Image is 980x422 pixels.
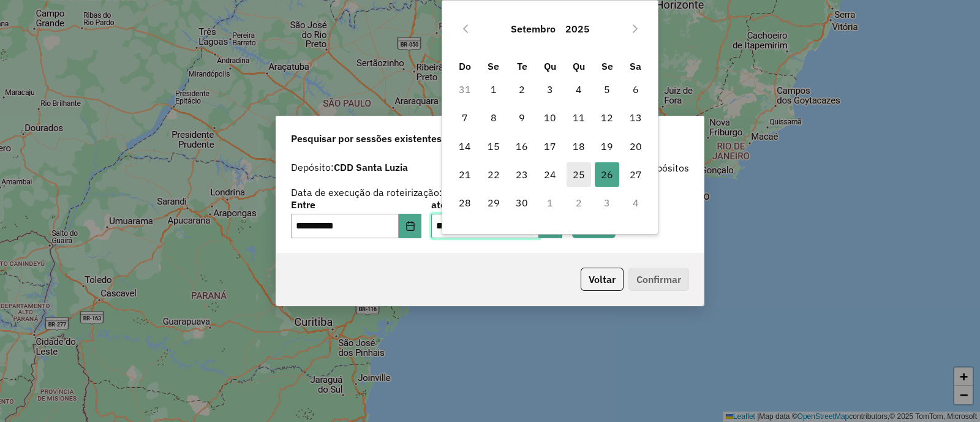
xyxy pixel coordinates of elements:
[451,189,479,217] td: 28
[453,190,477,215] span: 28
[538,134,562,159] span: 17
[451,160,479,189] td: 21
[399,214,422,238] button: Choose Date
[593,75,621,104] td: 5
[479,160,507,189] td: 22
[481,162,506,187] span: 22
[621,104,649,132] td: 13
[544,60,556,72] span: Qu
[624,134,648,159] span: 20
[510,190,534,215] span: 30
[538,162,562,187] span: 24
[593,104,621,132] td: 12
[560,14,595,43] button: Choose Year
[536,104,564,132] td: 10
[453,105,477,130] span: 7
[510,77,534,102] span: 2
[481,77,506,102] span: 1
[517,60,527,72] span: Te
[459,60,471,72] span: Do
[536,75,564,104] td: 3
[565,160,593,189] td: 25
[488,60,499,72] span: Se
[481,190,506,215] span: 29
[453,134,477,159] span: 14
[451,132,479,160] td: 14
[510,162,534,187] span: 23
[536,132,564,160] td: 17
[565,104,593,132] td: 11
[291,185,442,200] label: Data de execução da roteirização:
[573,60,585,72] span: Qu
[595,105,619,130] span: 12
[538,105,562,130] span: 10
[481,105,506,130] span: 8
[621,75,649,104] td: 6
[595,77,619,102] span: 5
[508,75,536,104] td: 2
[630,60,641,72] span: Sa
[456,19,475,39] button: Previous Month
[334,161,408,173] strong: CDD Santa Luzia
[291,131,442,146] span: Pesquisar por sessões existentes
[510,105,534,130] span: 9
[479,132,507,160] td: 15
[601,60,613,72] span: Se
[565,189,593,217] td: 2
[595,162,619,187] span: 26
[567,77,591,102] span: 4
[624,105,648,130] span: 13
[565,132,593,160] td: 18
[581,268,624,291] button: Voltar
[481,134,506,159] span: 15
[508,160,536,189] td: 23
[508,189,536,217] td: 30
[451,104,479,132] td: 7
[624,77,648,102] span: 6
[506,14,560,43] button: Choose Month
[621,189,649,217] td: 4
[508,132,536,160] td: 16
[567,105,591,130] span: 11
[625,19,645,39] button: Next Month
[431,197,562,212] label: até
[595,134,619,159] span: 19
[508,104,536,132] td: 9
[451,75,479,104] td: 31
[538,77,562,102] span: 3
[593,189,621,217] td: 3
[567,162,591,187] span: 25
[479,189,507,217] td: 29
[479,104,507,132] td: 8
[536,160,564,189] td: 24
[593,132,621,160] td: 19
[624,162,648,187] span: 27
[291,197,421,212] label: Entre
[593,160,621,189] td: 26
[510,134,534,159] span: 16
[291,160,408,175] label: Depósito:
[479,75,507,104] td: 1
[567,134,591,159] span: 18
[565,75,593,104] td: 4
[621,132,649,160] td: 20
[621,160,649,189] td: 27
[453,162,477,187] span: 21
[536,189,564,217] td: 1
